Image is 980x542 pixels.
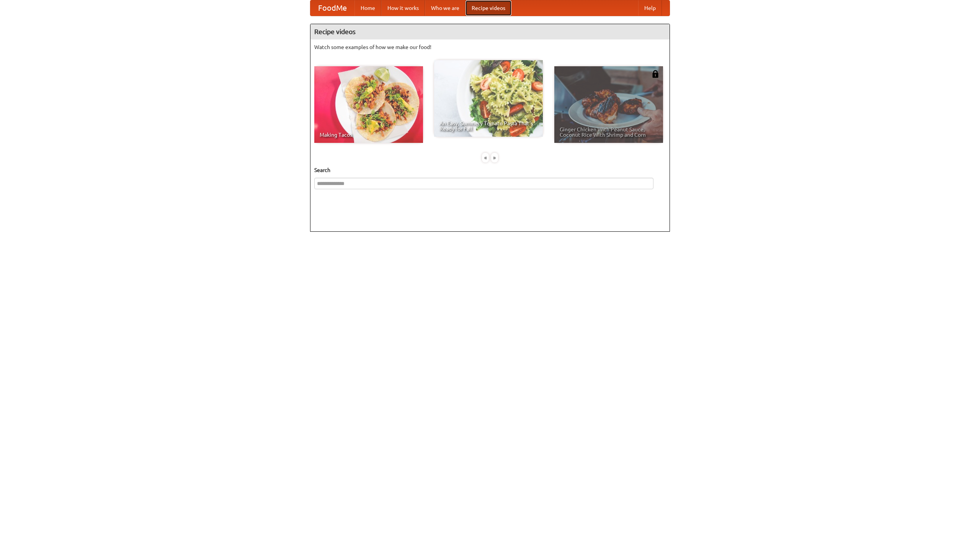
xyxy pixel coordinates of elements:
a: An Easy, Summery Tomato Pasta That's Ready for Fall [434,60,543,137]
span: Making Tacos [320,132,418,138]
p: Watch some examples of how we make our food! [314,43,666,51]
a: How it works [381,0,425,16]
h4: Recipe videos [310,24,670,39]
h5: Search [314,166,666,174]
img: 483408.png [652,70,659,78]
a: Who we are [425,0,465,16]
div: » [491,153,498,162]
a: FoodMe [310,0,354,16]
a: Help [638,0,662,16]
div: « [482,153,489,162]
a: Home [354,0,381,16]
span: An Easy, Summery Tomato Pasta That's Ready for Fall [439,121,537,131]
a: Making Tacos [314,66,423,143]
a: Recipe videos [465,0,511,16]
